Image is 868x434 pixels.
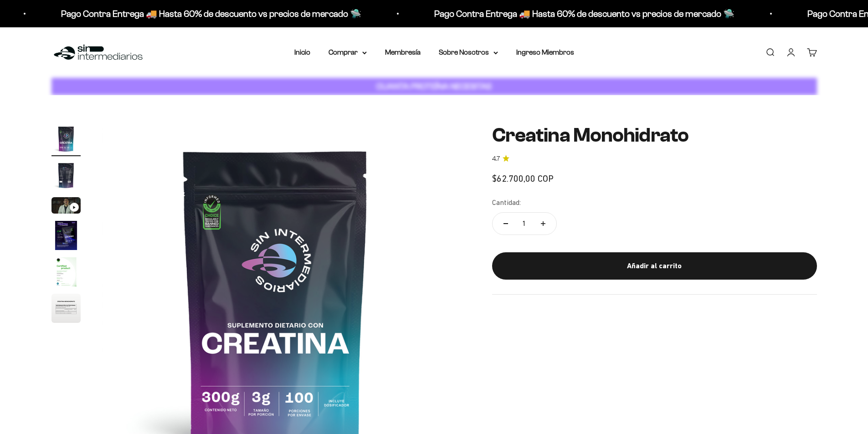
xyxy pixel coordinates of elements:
h1: Creatina Monohidrato [492,124,817,146]
p: Pago Contra Entrega 🚚 Hasta 60% de descuento vs precios de mercado 🛸 [429,6,729,21]
label: Cantidad: [492,197,521,209]
div: Añadir al carrito [510,260,799,272]
button: Ir al artículo 1 [51,124,81,156]
summary: Comprar [329,46,367,58]
summary: Sobre Nosotros [439,46,498,58]
strong: CUANTA PROTEÍNA NECESITAS [376,82,492,91]
span: 4.7 [492,154,500,164]
a: Inicio [294,48,310,56]
button: Aumentar cantidad [530,213,556,235]
button: Ir al artículo 6 [51,294,81,326]
button: Añadir al carrito [492,252,817,280]
img: Creatina Monohidrato [51,161,81,190]
a: Membresía [385,48,421,56]
button: Ir al artículo 2 [51,161,81,193]
a: 4.74.7 de 5.0 estrellas [492,154,817,164]
img: Creatina Monohidrato [51,221,81,250]
button: Ir al artículo 3 [51,197,81,216]
button: Reducir cantidad [493,213,519,235]
img: Creatina Monohidrato [51,124,81,153]
img: Creatina Monohidrato [51,257,81,286]
button: Ir al artículo 4 [51,221,81,253]
sale-price: $62.700,00 COP [492,171,554,186]
a: Ingreso Miembros [516,48,574,56]
img: Creatina Monohidrato [51,294,81,323]
p: Pago Contra Entrega 🚚 Hasta 60% de descuento vs precios de mercado 🛸 [56,6,356,21]
button: Ir al artículo 5 [51,257,81,289]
